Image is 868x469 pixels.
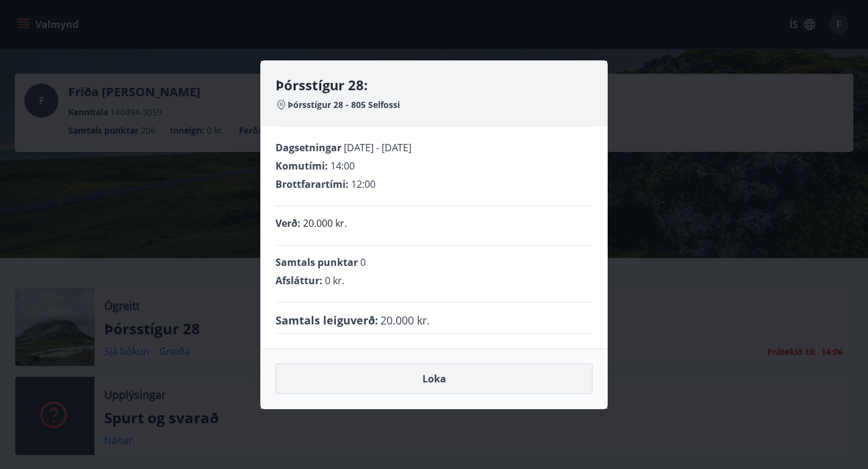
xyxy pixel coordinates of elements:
[325,274,344,287] span: 0 kr.
[276,256,358,269] span: Samtals punktar
[344,141,411,154] span: [DATE] - [DATE]
[276,312,378,328] span: Samtals leiguverð :
[288,99,400,111] span: Þórsstígur 28 - 805 Selfossi
[276,274,322,287] span: Afsláttur :
[276,217,301,230] span: Verð :
[276,363,592,394] button: Loka
[380,312,430,328] span: 20.000 kr.
[360,256,366,269] span: 0
[330,159,355,173] span: 14:00
[351,177,375,191] span: 12:00
[276,76,592,94] h4: Þórsstígur 28:
[276,159,328,173] span: Komutími :
[303,216,347,231] p: 20.000 kr.
[276,177,349,191] span: Brottfarartími :
[276,141,341,154] span: Dagsetningar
